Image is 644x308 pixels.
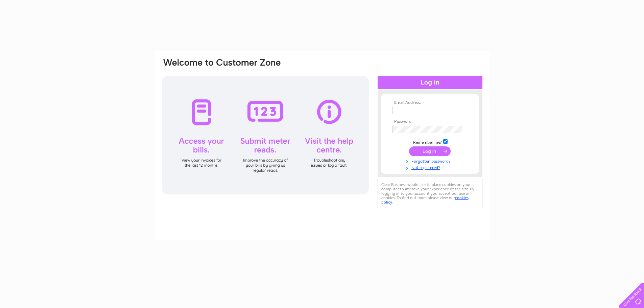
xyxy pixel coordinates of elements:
td: Remember me? [391,138,469,145]
input: Submit [409,146,451,156]
th: Password: [391,119,469,124]
a: Forgotten password? [392,158,469,164]
div: Clear Business would like to place cookies on your computer to improve your experience of the sit... [378,179,482,208]
a: cookies policy [381,195,469,205]
a: Not registered? [392,164,469,170]
th: Email Address: [391,100,469,105]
